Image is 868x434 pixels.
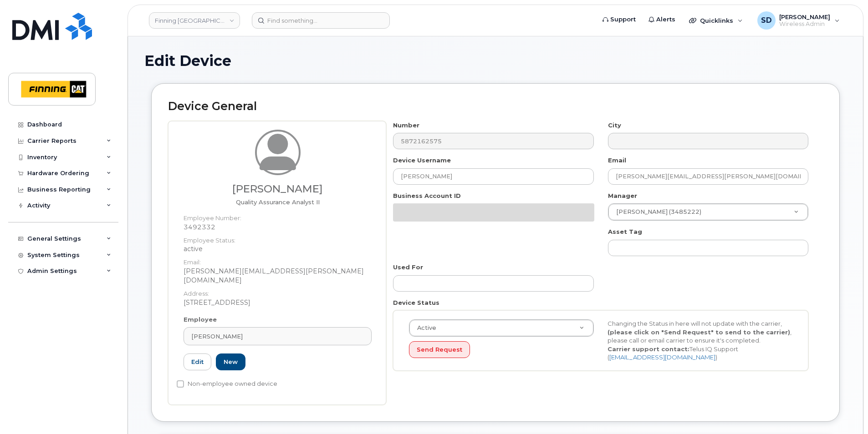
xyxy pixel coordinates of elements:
[608,192,637,200] label: Manager
[184,232,372,245] dt: Employee Status:
[184,253,372,267] dt: Email:
[177,378,277,389] label: Non-employee owned device
[609,353,715,361] a: [EMAIL_ADDRESS][DOMAIN_NAME]
[184,353,211,370] a: Edit
[177,380,184,388] input: Non-employee owned device
[168,100,823,113] h2: Device General
[393,156,451,165] label: Device Username
[184,183,372,195] h3: [PERSON_NAME]
[393,192,461,200] label: Business Account ID
[393,298,439,307] label: Device Status
[184,327,372,345] a: [PERSON_NAME]
[608,345,689,353] strong: Carrier support contact:
[184,315,217,324] label: Employee
[216,353,245,370] a: New
[608,156,626,165] label: Email
[236,198,320,206] span: Job title
[184,285,372,298] dt: Address:
[601,319,799,362] div: Changing the Status in here will not update with the carrier, , please call or email carrier to e...
[608,204,808,220] a: [PERSON_NAME] (3485222)
[184,267,372,285] dd: [PERSON_NAME][EMAIL_ADDRESS][PERSON_NAME][DOMAIN_NAME]
[393,263,423,272] label: Used For
[611,208,701,216] span: [PERSON_NAME] (3485222)
[191,332,243,341] span: [PERSON_NAME]
[144,53,847,69] h1: Edit Device
[608,328,790,336] strong: (please click on "Send Request" to send to the carrier)
[409,320,593,336] a: Active
[184,298,372,307] dd: [STREET_ADDRESS]
[184,244,372,253] dd: active
[184,209,372,222] dt: Employee Number:
[409,341,470,358] button: Send Request
[412,324,436,332] span: Active
[608,121,621,130] label: City
[608,227,642,236] label: Asset Tag
[184,222,372,232] dd: 3492332
[393,121,419,130] label: Number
